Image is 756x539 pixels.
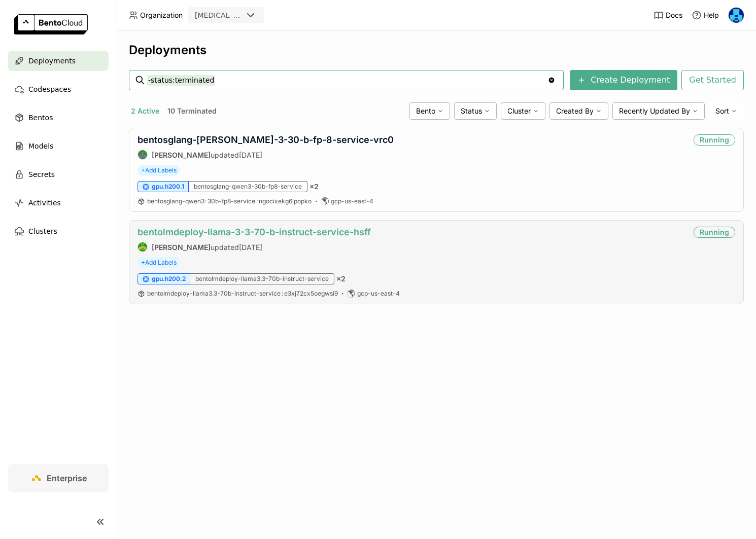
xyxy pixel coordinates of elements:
[147,290,338,298] a: bentolmdeploy-llama3.3-70b-instruct-service:e3xj72cx5oegwsi9
[336,274,346,283] span: × 2
[357,290,400,298] span: gcp-us-east-4
[256,197,258,205] span: :
[570,70,677,90] button: Create Deployment
[704,11,719,20] span: Help
[416,106,435,116] span: Bento
[152,151,211,159] strong: [PERSON_NAME]
[28,112,53,124] span: Bentos
[189,181,307,192] div: bentosglang-qwen3-30b-fp8-service
[147,72,547,88] input: Search
[331,197,373,205] span: gcp-us-east-4
[147,290,338,297] span: bentolmdeploy-llama3.3-70b-instruct-service e3xj72cx5oegwsi9
[165,104,219,118] button: 10 Terminated
[28,55,76,67] span: Deployments
[129,104,161,118] button: 2 Active
[694,134,735,146] div: Running
[152,183,184,191] span: gpu.h200.1
[654,10,682,20] a: Docs
[28,197,61,209] span: Activities
[501,102,545,120] div: Cluster
[138,150,394,160] div: updated
[140,11,183,20] span: Organization
[729,8,744,23] img: Yi Guo
[147,197,312,205] span: bentosglang-qwen3-30b-fp8-service ngocixekg6lpopko
[8,193,109,213] a: Activities
[28,168,55,181] span: Secrets
[715,106,729,116] span: Sort
[28,83,71,95] span: Codespaces
[310,182,319,191] span: × 2
[138,165,180,176] span: +Add Labels
[138,242,371,252] div: updated
[8,136,109,156] a: Models
[8,221,109,241] a: Clusters
[147,197,312,205] a: bentosglang-qwen3-30b-fp8-service:ngocixekg6lpopko
[195,10,243,20] div: [MEDICAL_DATA]
[47,473,87,483] span: Enterprise
[152,275,186,283] span: gpu.h200.2
[694,227,735,238] div: Running
[547,76,556,84] svg: Clear value
[28,140,53,152] span: Models
[507,106,531,116] span: Cluster
[8,51,109,71] a: Deployments
[138,242,147,251] img: Steve Guo
[612,102,705,120] div: Recently Updated By
[190,273,334,284] div: bentolmdeploy-llama3.3-70b-instruct-service
[138,227,371,237] a: bentolmdeploy-llama-3-3-70-b-instruct-service-hsff
[8,464,109,492] a: Enterprise
[282,290,283,297] span: :
[8,164,109,185] a: Secrets
[461,106,482,116] span: Status
[8,107,109,128] a: Bentos
[28,225,57,237] span: Clusters
[244,11,245,21] input: Selected revia.
[14,14,88,34] img: logo
[549,102,608,120] div: Created By
[709,102,744,120] div: Sort
[138,150,147,159] img: Shenyang Zhao
[138,257,180,268] span: +Add Labels
[239,151,262,159] span: [DATE]
[152,243,211,251] strong: [PERSON_NAME]
[8,79,109,99] a: Codespaces
[666,11,682,20] span: Docs
[692,10,719,20] div: Help
[129,43,744,58] div: Deployments
[681,70,744,90] button: Get Started
[619,106,690,116] span: Recently Updated By
[409,102,450,120] div: Bento
[138,134,394,145] a: bentosglang-[PERSON_NAME]-3-30-b-fp-8-service-vrc0
[454,102,497,120] div: Status
[239,243,262,251] span: [DATE]
[556,106,594,116] span: Created By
